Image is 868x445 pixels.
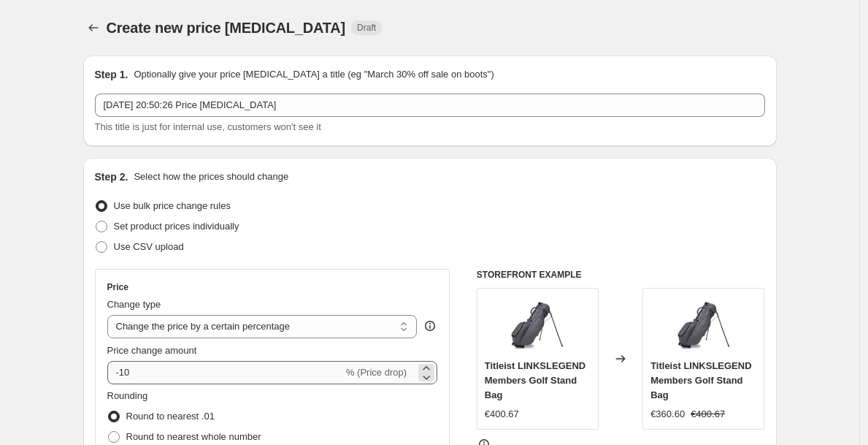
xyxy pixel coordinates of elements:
input: 30% off holiday sale [95,94,765,117]
span: Round to nearest whole number [126,431,261,442]
span: This title is just for internal use, customers won't see it [95,121,321,132]
span: Draft [357,22,376,34]
div: €360.60 [650,407,685,422]
button: Price change jobs [83,18,104,38]
span: Rounding [107,390,148,401]
span: Round to nearest .01 [126,411,215,422]
h3: Price [107,281,128,293]
img: UNADJUSTEDNONRAW_thumb_29c4_80x.jpg [508,296,566,354]
input: -15 [107,361,343,384]
span: Price change amount [107,345,197,356]
img: UNADJUSTEDNONRAW_thumb_29c4_80x.jpg [675,296,733,354]
p: Select how the prices should change [134,170,288,184]
span: Use bulk price change rules [114,200,231,211]
span: Titleist LINKSLEGEND Members Golf Stand Bag [650,360,751,400]
span: Set product prices individually [114,221,239,232]
p: Optionally give your price [MEDICAL_DATA] a title (eg "March 30% off sale on boots") [134,67,493,82]
span: Create new price [MEDICAL_DATA] [107,20,346,36]
strike: €400.67 [691,407,725,422]
h6: STOREFRONT EXAMPLE [477,269,765,281]
span: % (Price drop) [346,367,407,378]
span: Titleist LINKSLEGEND Members Golf Stand Bag [485,360,585,400]
h2: Step 1. [95,67,128,82]
span: Use CSV upload [114,241,184,252]
span: Change type [107,299,161,310]
div: €400.67 [485,407,519,422]
div: help [423,319,437,333]
h2: Step 2. [95,170,128,184]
